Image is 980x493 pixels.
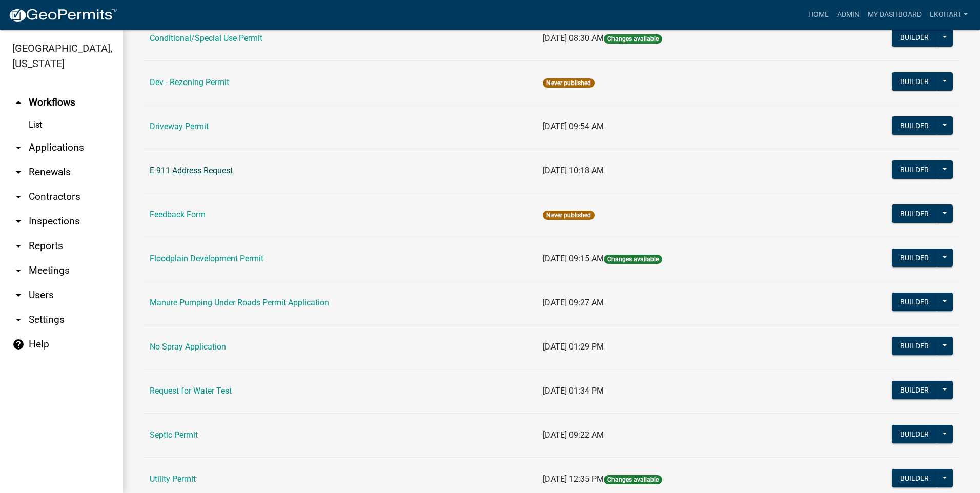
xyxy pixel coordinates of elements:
[150,298,329,307] a: Manure Pumping Under Roads Permit Application
[892,293,937,311] button: Builder
[604,34,662,44] span: Changes available
[604,255,662,264] span: Changes available
[543,211,595,220] span: Never published
[892,160,937,179] button: Builder
[604,475,662,484] span: Changes available
[543,121,604,131] span: [DATE] 09:54 AM
[12,264,25,277] i: arrow_drop_down
[12,314,25,326] i: arrow_drop_down
[892,116,937,135] button: Builder
[12,338,25,351] i: help
[12,166,25,178] i: arrow_drop_down
[892,72,937,91] button: Builder
[150,254,263,263] a: Floodplain Development Permit
[150,166,233,175] a: E-911 Address Request
[150,33,262,43] a: Conditional/Special Use Permit
[543,430,604,440] span: [DATE] 09:22 AM
[12,215,25,228] i: arrow_drop_down
[833,5,864,25] a: Admin
[804,5,833,25] a: Home
[150,77,229,87] a: Dev - Rezoning Permit
[543,298,604,307] span: [DATE] 09:27 AM
[892,425,937,443] button: Builder
[892,337,937,355] button: Builder
[892,204,937,223] button: Builder
[864,5,926,25] a: My Dashboard
[543,386,604,396] span: [DATE] 01:34 PM
[892,249,937,267] button: Builder
[892,381,937,399] button: Builder
[12,289,25,301] i: arrow_drop_down
[12,141,25,154] i: arrow_drop_down
[150,342,226,352] a: No Spray Application
[12,191,25,203] i: arrow_drop_down
[892,28,937,47] button: Builder
[892,469,937,487] button: Builder
[543,474,604,484] span: [DATE] 12:35 PM
[150,474,196,484] a: Utility Permit
[543,33,604,43] span: [DATE] 08:30 AM
[150,386,232,396] a: Request for Water Test
[150,210,206,219] a: Feedback Form
[150,121,209,131] a: Driveway Permit
[12,96,25,109] i: arrow_drop_up
[543,254,604,263] span: [DATE] 09:15 AM
[543,342,604,352] span: [DATE] 01:29 PM
[543,166,604,175] span: [DATE] 10:18 AM
[12,240,25,252] i: arrow_drop_down
[543,78,595,88] span: Never published
[150,430,198,440] a: Septic Permit
[926,5,972,25] a: lkohart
